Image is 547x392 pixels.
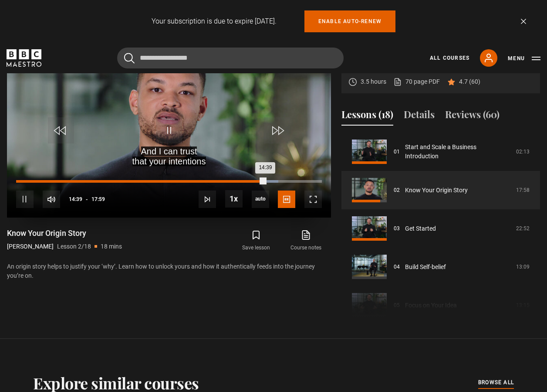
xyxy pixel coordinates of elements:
[252,191,269,208] span: auto
[7,228,122,239] h1: Know Your Origin Story
[405,186,468,195] a: Know Your Origin Story
[252,191,269,208] div: Current quality: 720p
[508,54,540,63] button: Toggle navigation
[86,196,88,202] span: -
[304,10,395,32] a: Enable auto-renew
[57,242,91,251] p: Lesson 2/18
[225,190,243,208] button: Playback Rate
[281,228,331,253] a: Course notes
[304,191,322,208] button: Fullscreen
[43,191,60,208] button: Mute
[91,191,105,207] span: 17:59
[69,191,82,207] span: 14:39
[7,35,331,218] video-js: Video Player
[361,77,386,86] p: 3.5 hours
[199,191,216,208] button: Next Lesson
[478,378,514,388] a: browse all
[478,378,514,387] span: browse all
[7,49,41,67] svg: BBC Maestro
[7,242,54,251] p: [PERSON_NAME]
[405,224,436,233] a: Get Started
[404,107,435,126] button: Details
[117,48,344,68] input: Search
[33,374,199,392] h2: Explore similar courses
[278,191,295,208] button: Captions
[393,77,440,86] a: 70 page PDF
[405,262,446,272] a: Build Self-belief
[445,107,500,126] button: Reviews (60)
[7,262,331,280] p: An origin story helps to justify your ‘why’. Learn how to unlock yours and how it authentically f...
[124,53,135,64] button: Submit the search query
[405,143,511,161] a: Start and Scale a Business Introduction
[430,54,469,62] a: All Courses
[459,77,480,86] p: 4.7 (60)
[341,107,393,126] button: Lessons (18)
[152,16,277,27] p: Your subscription is due to expire [DATE].
[16,191,34,208] button: Pause
[231,228,281,253] button: Save lesson
[16,180,322,183] div: Progress Bar
[101,242,122,251] p: 18 mins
